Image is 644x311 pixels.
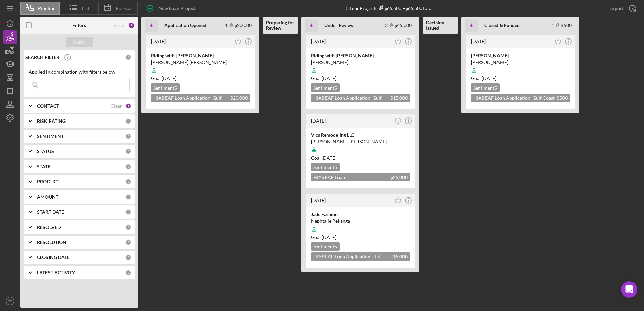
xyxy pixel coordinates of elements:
[311,75,336,81] span: Goal
[266,20,295,31] b: Preparing for Review
[37,103,59,109] b: CONTACT
[394,37,403,46] button: TD
[471,38,486,44] time: 2025-08-19 00:40
[394,196,403,205] button: TD
[551,22,572,28] div: 1 $500
[151,83,180,92] div: Sentiment 5
[145,34,256,110] a: [DATE]TDRiding with [PERSON_NAME][PERSON_NAME] [PERSON_NAME]Goal [DATE]Sentiment5HIAS EAF Loan Ap...
[621,281,637,298] div: Open Intercom Messenger
[37,149,54,154] b: STATUS
[397,199,400,201] text: TD
[557,40,560,42] text: TD
[397,40,400,42] text: TD
[322,234,336,240] time: 05/24/2025
[311,38,326,44] time: 2025-08-25 20:30
[125,103,131,109] div: 1
[37,224,61,230] b: RESOLVED
[151,75,176,81] span: Goal
[125,118,131,124] div: 0
[390,95,408,101] span: $15,000
[125,54,131,60] div: 0
[311,155,336,161] span: Goal
[73,37,86,47] div: Apply
[471,75,496,81] span: Goal
[234,37,243,46] button: TD
[141,2,202,15] button: New Loan Project
[37,164,51,169] b: STATE
[311,94,410,102] div: HIAS EAF Loan Application_Gulf Coast JFCS
[38,6,55,11] span: Pipeline
[37,255,70,260] b: CLOSING DATE
[125,179,131,185] div: 0
[37,209,64,215] b: START DATE
[8,299,12,303] text: TD
[311,242,340,251] div: Sentiment 5
[311,197,326,203] time: 2025-03-25 19:24
[322,75,336,81] time: 10/06/2025
[311,52,410,59] div: Riding with [PERSON_NAME]
[66,37,93,47] button: Apply
[125,209,131,215] div: 0
[311,83,340,92] div: Sentiment 5
[151,94,250,102] div: HIAS EAF Loan Application_Gulf Coast JFCS
[397,119,400,122] text: TD
[158,2,196,15] div: New Loan Project
[225,22,252,28] div: 1 $20,000
[37,134,64,139] b: SENTIMENT
[125,270,131,276] div: 0
[37,240,66,245] b: RESOLUTION
[311,173,410,181] div: HIAS EAF Loan Application_[US_STATE]
[482,75,496,81] time: 10/13/2025
[125,164,131,170] div: 0
[311,132,410,138] div: Vics Remodeling LLC
[116,6,134,11] span: Forecast
[125,254,131,261] div: 0
[230,95,248,101] span: $20,000
[311,59,410,66] div: [PERSON_NAME]
[151,59,250,66] div: [PERSON_NAME] [PERSON_NAME]
[237,40,240,42] text: TD
[322,155,336,161] time: 10/18/2025
[305,113,416,189] a: [DATE]TDVics Remodeling LLC[PERSON_NAME] [PERSON_NAME]Goal [DATE]Sentiment5HIAS EAF Loan Applicat...
[311,218,410,224] div: Nephtalie Rekanga
[110,103,122,109] div: Clear
[324,23,354,28] b: Under Review
[311,234,336,240] span: Goal
[426,20,455,31] b: Decision Issued
[471,52,570,59] div: [PERSON_NAME]
[3,294,17,308] button: TD
[346,5,433,11] div: 5 Loan Projects • $65,500 Total
[125,133,131,139] div: 0
[164,23,206,28] b: Application Opened
[609,2,624,15] div: Export
[125,194,131,200] div: 0
[557,95,568,101] span: $500
[82,6,89,11] span: List
[465,34,576,110] a: [DATE]TD[PERSON_NAME][PERSON_NAME]Goal [DATE]Sentiment5HIAS EAF Loan Application_Gulf Coast JFCS ...
[471,83,500,92] div: Sentiment 5
[311,211,410,218] div: Jade Fashion
[377,5,401,11] div: $65,500
[385,22,412,28] div: 3 $45,000
[311,118,326,124] time: 2025-08-19 18:06
[162,75,176,81] time: 11/02/2025
[305,34,416,110] a: [DATE]TDRiding with [PERSON_NAME][PERSON_NAME]Goal [DATE]Sentiment5HIAS EAF Loan Application_Gulf...
[113,23,125,28] div: Reset
[37,179,59,184] b: PRODUCT
[125,148,131,154] div: 0
[151,38,166,44] time: 2025-09-03 01:09
[471,59,570,66] div: [PERSON_NAME]
[37,118,66,124] b: RISK RATING
[471,94,570,102] div: HIAS EAF Loan Application_Gulf Coast JFCS
[37,194,58,200] b: AMOUNT
[603,2,641,15] button: Export
[311,163,340,171] div: Sentiment 5
[25,55,59,60] b: SEARCH FILTER
[125,239,131,245] div: 0
[151,52,250,59] div: Riding with [PERSON_NAME]
[390,174,408,180] span: $25,000
[393,254,408,260] span: $5,000
[72,23,86,28] b: Filters
[305,193,416,269] a: [DATE]TDJade FashionNephtalie RekangaGoal [DATE]Sentiment5HIAS EAF Loan Application_JFS Washtenaw...
[311,138,410,145] div: [PERSON_NAME] [PERSON_NAME]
